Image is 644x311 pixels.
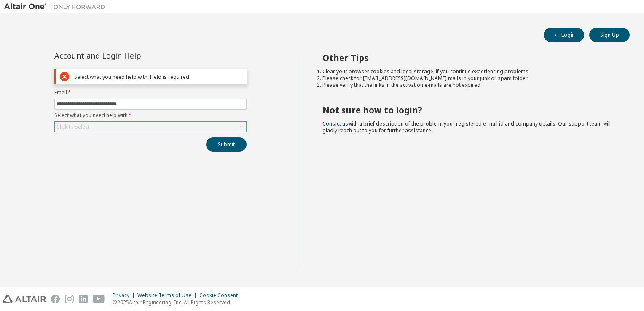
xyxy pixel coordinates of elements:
[113,299,243,306] p: © 2025 Altair Engineering, Inc. All Rights Reserved.
[322,105,615,115] h2: Not sure how to login?
[3,295,46,303] img: altair_logo.svg
[322,120,348,127] a: Contact us
[74,74,243,80] div: Select what you need help with: Field is required
[206,137,247,152] button: Submit
[322,75,615,82] li: Please check for [EMAIL_ADDRESS][DOMAIN_NAME] mails in your junk or spam folder.
[54,89,247,96] label: Email
[322,82,615,88] li: Please verify that the links in the activation e-mails are not expired.
[199,292,243,299] div: Cookie Consent
[54,52,208,59] div: Account and Login Help
[55,122,246,132] div: Click to select
[589,28,630,42] button: Sign Up
[113,292,137,299] div: Privacy
[322,68,615,75] li: Clear your browser cookies and local storage, if you continue experiencing problems.
[54,112,247,119] label: Select what you need help with
[4,3,110,11] img: Altair One
[137,292,199,299] div: Website Terms of Use
[51,295,60,303] img: facebook.svg
[56,123,89,130] div: Click to select
[79,295,88,303] img: linkedin.svg
[322,120,611,134] span: with a brief description of the problem, your registered e-mail id and company details. Our suppo...
[544,28,584,42] button: Login
[322,52,615,63] h2: Other Tips
[65,295,74,303] img: instagram.svg
[93,295,105,303] img: youtube.svg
